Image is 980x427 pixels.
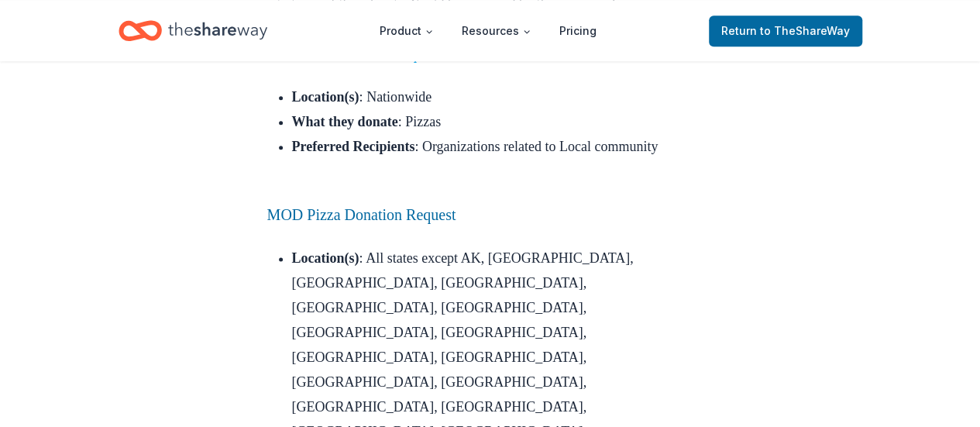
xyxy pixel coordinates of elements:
[292,114,398,129] strong: What they donate
[292,109,714,134] li: : Pizzas
[449,15,544,46] button: Resources
[709,15,862,46] a: Returnto TheShareWay
[367,12,609,49] nav: Main
[721,22,850,40] span: Return
[292,89,359,105] strong: Location(s)
[292,139,415,154] strong: Preferred Recipients
[292,250,359,266] strong: Location(s)
[547,15,609,46] a: Pricing
[292,134,714,184] li: : Organizations related to Local community
[760,24,850,37] span: to TheShareWay
[292,84,714,109] li: : Nationwide
[267,206,456,223] a: MOD Pizza Donation Request
[119,12,267,49] a: Home
[367,15,446,46] button: Product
